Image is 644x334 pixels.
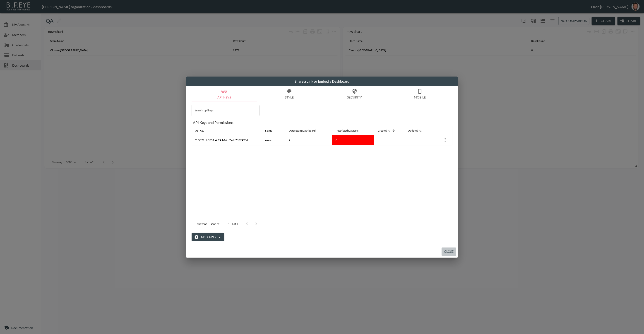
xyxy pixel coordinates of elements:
[387,86,452,102] button: Mobile
[262,135,285,145] th: name
[265,128,272,133] div: Name
[193,120,452,125] div: API Keys and Permissions
[332,135,374,145] th: 0
[336,128,364,133] span: Restricted Datasets
[408,128,427,133] span: Updated At
[228,222,238,226] p: 1–1 of 1
[378,128,390,133] div: Created At
[195,128,204,133] div: Api Key
[209,221,221,227] div: 100
[257,86,322,102] button: Style
[442,247,456,256] button: Close
[322,86,387,102] button: Security
[435,135,452,145] th: {"key":null,"ref":null,"props":{"row":{"id":"2da93edb-c268-40e2-902a-38acc84b1fba","apiKey":"2c53...
[336,128,358,133] div: Restricted Datasets
[192,135,262,145] th: 2c532fd1-8751-4c24-b16c-7add7677498d
[289,128,322,133] span: Datasets In Dashboard
[285,135,332,145] th: 2
[192,86,257,102] button: API Keys
[265,128,278,133] span: Name
[408,128,421,133] div: Updated At
[195,128,210,133] span: Api Key
[289,128,316,133] div: Datasets In Dashboard
[442,136,449,144] button: more
[192,233,224,241] button: Add API Key
[197,222,207,226] p: Showing
[186,77,458,86] h2: Share a Link or Embed a Dashboard
[378,128,396,133] span: Created At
